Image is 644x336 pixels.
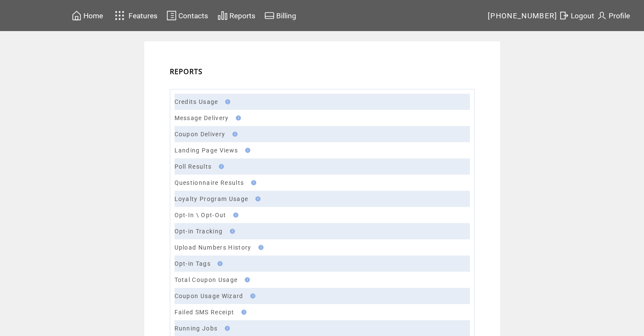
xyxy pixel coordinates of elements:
img: help.gif [248,293,255,299]
img: help.gif [256,245,263,250]
a: Landing Page Views [175,147,238,154]
img: help.gif [239,310,246,315]
img: help.gif [230,132,238,137]
img: help.gif [222,326,230,331]
span: Reports [229,11,255,20]
a: Profile [595,9,631,22]
img: help.gif [216,164,224,169]
img: help.gif [249,180,256,185]
span: Contacts [178,11,208,20]
img: help.gif [243,148,250,153]
img: features.svg [112,9,127,23]
a: Logout [558,9,595,22]
img: exit.svg [559,10,569,21]
a: Message Delivery [175,115,229,121]
span: Profile [609,11,630,20]
img: help.gif [231,213,238,218]
img: contacts.svg [166,10,177,21]
span: [PHONE_NUMBER] [488,11,558,20]
a: Running Jobs [175,325,218,332]
a: Credits Usage [175,98,218,105]
a: Opt-in Tags [175,260,211,267]
a: Total Coupon Usage [175,276,238,283]
a: Upload Numbers History [175,244,252,251]
a: Opt-in Tracking [175,228,223,235]
a: Billing [263,9,298,22]
a: Contacts [165,9,209,22]
span: Home [83,11,103,20]
img: profile.svg [597,10,607,21]
img: help.gif [223,99,230,104]
a: Opt-In \ Opt-Out [175,212,226,218]
a: Home [70,9,104,22]
span: REPORTS [170,67,203,76]
a: Reports [216,9,257,22]
a: Coupon Delivery [175,131,226,138]
img: help.gif [242,277,250,282]
img: home.svg [72,10,82,21]
img: help.gif [215,261,223,266]
img: help.gif [233,115,241,121]
span: Logout [571,11,594,20]
a: Poll Results [175,163,212,170]
span: Billing [276,11,296,20]
a: Features [111,7,159,24]
a: Failed SMS Receipt [175,309,235,316]
a: Questionnaire Results [175,179,244,186]
img: help.gif [227,229,235,234]
a: Loyalty Program Usage [175,195,249,202]
a: Coupon Usage Wizard [175,293,243,299]
span: Features [129,11,157,20]
img: chart.svg [218,10,228,21]
img: creidtcard.svg [264,10,275,21]
img: help.gif [253,196,260,201]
